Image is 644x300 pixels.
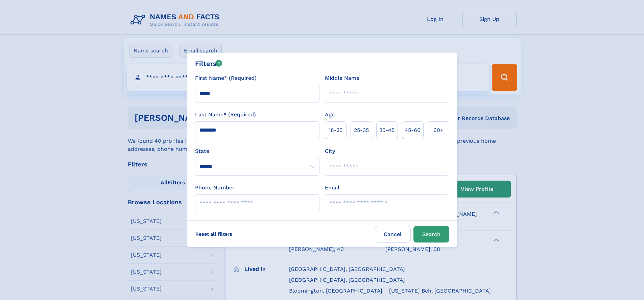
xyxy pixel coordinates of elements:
label: Age [325,111,335,119]
div: Filters [195,59,222,69]
span: 45‑60 [405,126,421,134]
label: Phone Number [195,184,235,192]
span: 18‑25 [329,126,342,134]
button: Search [413,226,449,243]
label: Reset all filters [191,226,237,242]
label: State [195,147,319,155]
label: Last Name* (Required) [195,111,256,119]
span: 25‑35 [354,126,369,134]
span: 35‑45 [379,126,395,134]
label: City [325,147,335,155]
label: Middle Name [325,74,359,82]
label: Email [325,184,339,192]
label: First Name* (Required) [195,74,257,82]
label: Cancel [375,226,411,243]
span: 60+ [433,126,444,134]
